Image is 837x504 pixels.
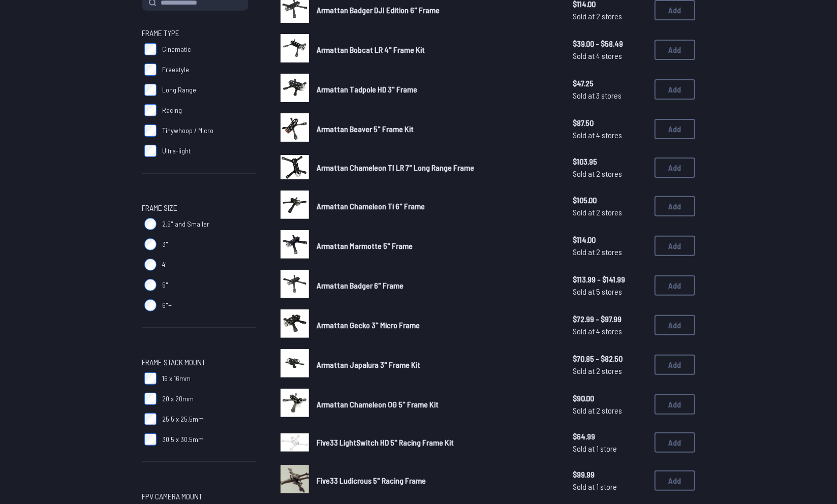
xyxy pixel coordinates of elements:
[573,392,646,404] span: $90.00
[317,279,557,292] a: Armattan Badger 6" Frame
[573,50,646,62] span: Sold at 4 stores
[144,393,157,405] input: 20 x 20mm
[281,270,309,301] a: image
[163,414,204,424] span: 25.5 x 25.5mm
[163,260,168,270] span: 4"
[144,238,157,250] input: 3"
[317,83,557,96] a: Armattan Tadpole HD 3" Frame
[163,65,190,75] span: Freestyle
[317,280,404,290] span: Armattan Badger 6" Frame
[281,34,309,62] img: image
[163,434,204,445] span: 30.5 x 30.5mm
[163,394,194,404] span: 20 x 20mm
[281,230,309,259] img: image
[573,168,646,180] span: Sold at 2 stores
[573,77,646,89] span: $47.25
[573,155,646,168] span: $103.95
[144,372,157,385] input: 16 x 16mm
[163,105,182,115] span: Racing
[317,162,557,174] a: Armattan Chameleon TI LR 7" Long Range Frame
[655,79,695,100] button: Add
[573,206,646,218] span: Sold at 2 stores
[317,124,414,134] span: Armattan Beaver 5" Frame Kit
[281,230,309,262] a: image
[142,202,178,214] span: Frame Size
[317,240,557,252] a: Armattan Marmotte 5" Frame
[144,124,157,137] input: Tinywhoop / Micro
[281,389,309,420] a: image
[655,157,695,178] button: Add
[573,89,646,102] span: Sold at 3 stores
[163,219,210,229] span: 2.5" and Smaller
[281,428,309,457] a: image
[281,113,309,142] img: image
[163,280,169,290] span: 5"
[163,300,172,310] span: 6"+
[573,325,646,337] span: Sold at 4 stores
[163,44,192,54] span: Cinematic
[142,27,180,39] span: Frame Type
[573,404,646,417] span: Sold at 2 stores
[573,234,646,246] span: $114.00
[281,309,309,341] a: image
[317,84,418,94] span: Armattan Tadpole HD 3" Frame
[281,191,309,219] img: image
[144,145,157,157] input: Ultra-light
[281,389,309,417] img: image
[281,465,309,496] a: image
[655,470,695,491] button: Add
[317,476,426,485] span: Five33 Ludicrous 5" Racing Frame
[573,365,646,377] span: Sold at 2 stores
[281,113,309,145] a: image
[144,64,157,76] input: Freestyle
[655,196,695,216] button: Add
[317,5,440,15] span: Armattan Badger DJI Edition 6" Frame
[144,299,157,311] input: 6"+
[144,84,157,96] input: Long Range
[281,153,309,182] a: image
[317,437,454,447] span: Five33 LightSwitch HD 5" Racing Frame Kit
[144,259,157,271] input: 4"
[317,4,557,16] a: Armattan Badger DJI Edition 6" Frame
[655,119,695,139] button: Add
[573,246,646,258] span: Sold at 2 stores
[573,38,646,50] span: $39.00 - $58.49
[281,433,309,452] img: image
[317,45,425,54] span: Armattan Bobcat LR 4" Frame Kit
[655,355,695,375] button: Add
[655,394,695,415] button: Add
[573,10,646,22] span: Sold at 2 stores
[317,44,557,56] a: Armattan Bobcat LR 4" Frame Kit
[281,465,309,493] img: image
[317,359,557,371] a: Armattan Japalura 3" Frame Kit
[144,43,157,55] input: Cinematic
[655,40,695,60] button: Add
[163,373,191,384] span: 16 x 16mm
[281,349,309,377] img: image
[655,432,695,453] button: Add
[573,468,646,481] span: $99.99
[144,279,157,291] input: 5"
[317,436,557,449] a: Five33 LightSwitch HD 5" Racing Frame Kit
[281,74,309,105] a: image
[281,34,309,66] a: image
[163,85,197,95] span: Long Range
[163,146,191,156] span: Ultra-light
[317,398,557,411] a: Armattan Chameleon OG 5" Frame Kit
[163,125,214,136] span: Tinywhoop / Micro
[144,218,157,230] input: 2.5" and Smaller
[573,286,646,298] span: Sold at 5 stores
[317,241,413,250] span: Armattan Marmotte 5" Frame
[281,155,309,179] img: image
[573,353,646,365] span: $70.85 - $82.50
[573,273,646,286] span: $113.99 - $141.99
[317,475,557,487] a: Five33 Ludicrous 5" Racing Frame
[573,443,646,455] span: Sold at 1 store
[144,413,157,425] input: 25.5 x 25.5mm
[142,356,206,368] span: Frame Stack Mount
[655,236,695,256] button: Add
[281,309,309,338] img: image
[317,399,439,409] span: Armattan Chameleon OG 5" Frame Kit
[573,313,646,325] span: $72.99 - $97.99
[142,490,203,502] span: FPV Camera Mount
